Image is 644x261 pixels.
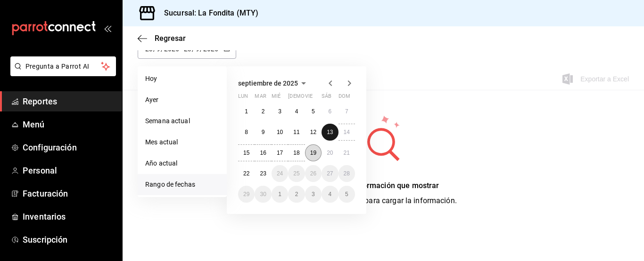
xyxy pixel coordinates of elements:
[255,103,271,120] button: 2 de septiembre de 2025
[305,93,313,103] abbr: viernes
[272,165,288,182] button: 24 de septiembre de 2025
[322,103,338,120] button: 6 de septiembre de 2025
[155,34,186,43] span: Regresar
[238,78,309,89] button: septiembre de 2025
[238,103,255,120] button: 1 de septiembre de 2025
[138,153,227,174] li: Año actual
[238,144,255,161] button: 15 de septiembre de 2025
[288,124,305,141] button: 11 de septiembre de 2025
[312,108,315,115] abbr: 5 de septiembre de 2025
[327,170,333,177] abbr: 27 de septiembre de 2025
[312,191,315,198] abbr: 3 de octubre de 2025
[295,108,298,115] abbr: 4 de septiembre de 2025
[339,165,355,182] button: 28 de septiembre de 2025
[272,103,288,120] button: 3 de septiembre de 2025
[260,150,266,156] abbr: 16 de septiembre de 2025
[157,8,258,19] h3: Sucursal: La Fondita (MTY)
[288,165,305,182] button: 25 de septiembre de 2025
[260,170,266,177] abbr: 23 de septiembre de 2025
[272,186,288,203] button: 1 de octubre de 2025
[310,129,316,135] abbr: 12 de septiembre de 2025
[23,187,115,200] span: Facturación
[23,141,115,154] span: Configuración
[339,144,355,161] button: 21 de septiembre de 2025
[262,108,265,115] abbr: 2 de septiembre de 2025
[345,191,348,198] abbr: 5 de octubre de 2025
[339,124,355,141] button: 14 de septiembre de 2025
[327,150,333,156] abbr: 20 de septiembre de 2025
[138,68,227,89] li: Hoy
[23,118,115,131] span: Menú
[339,186,355,203] button: 5 de octubre de 2025
[288,103,305,120] button: 4 de septiembre de 2025
[255,186,271,203] button: 30 de septiembre de 2025
[344,150,350,156] abbr: 21 de septiembre de 2025
[138,89,227,111] li: Ayer
[288,144,305,161] button: 18 de septiembre de 2025
[305,186,322,203] button: 3 de octubre de 2025
[310,150,316,156] abbr: 19 de septiembre de 2025
[278,191,281,198] abbr: 1 de octubre de 2025
[272,93,281,103] abbr: miércoles
[243,170,249,177] abbr: 22 de septiembre de 2025
[339,93,350,103] abbr: domingo
[243,191,249,198] abbr: 29 de septiembre de 2025
[345,108,348,115] abbr: 7 de septiembre de 2025
[238,93,248,103] abbr: lunes
[238,124,255,141] button: 8 de septiembre de 2025
[272,144,288,161] button: 17 de septiembre de 2025
[277,129,283,135] abbr: 10 de septiembre de 2025
[23,95,115,108] span: Reportes
[138,132,227,153] li: Mes actual
[310,170,316,177] abbr: 26 de septiembre de 2025
[328,191,331,198] abbr: 4 de octubre de 2025
[262,129,265,135] abbr: 9 de septiembre de 2025
[295,191,298,198] abbr: 2 de octubre de 2025
[138,34,186,43] button: Regresar
[23,164,115,177] span: Personal
[344,129,350,135] abbr: 14 de septiembre de 2025
[322,186,338,203] button: 4 de octubre de 2025
[10,56,116,76] button: Pregunta a Parrot AI
[293,129,299,135] abbr: 11 de septiembre de 2025
[245,108,248,115] abbr: 1 de septiembre de 2025
[255,144,271,161] button: 16 de septiembre de 2025
[328,108,331,115] abbr: 6 de septiembre de 2025
[7,68,116,78] a: Pregunta a Parrot AI
[305,165,322,182] button: 26 de septiembre de 2025
[25,62,101,71] span: Pregunta a Parrot AI
[238,186,255,203] button: 29 de septiembre de 2025
[327,129,333,135] abbr: 13 de septiembre de 2025
[322,124,338,141] button: 13 de septiembre de 2025
[138,174,227,195] li: Rango de fechas
[344,170,350,177] abbr: 28 de septiembre de 2025
[277,170,283,177] abbr: 24 de septiembre de 2025
[104,24,111,32] button: open_drawer_menu
[322,93,331,103] abbr: sábado
[272,124,288,141] button: 10 de septiembre de 2025
[243,150,249,156] abbr: 15 de septiembre de 2025
[245,129,248,135] abbr: 8 de septiembre de 2025
[288,186,305,203] button: 2 de octubre de 2025
[23,233,115,246] span: Suscripción
[305,124,322,141] button: 12 de septiembre de 2025
[238,165,255,182] button: 22 de septiembre de 2025
[293,170,299,177] abbr: 25 de septiembre de 2025
[277,150,283,156] abbr: 17 de septiembre de 2025
[339,103,355,120] button: 7 de septiembre de 2025
[238,79,298,87] span: septiembre de 2025
[305,144,322,161] button: 19 de septiembre de 2025
[23,210,115,223] span: Inventarios
[322,144,338,161] button: 20 de septiembre de 2025
[278,108,281,115] abbr: 3 de septiembre de 2025
[305,103,322,120] button: 5 de septiembre de 2025
[288,93,344,103] abbr: jueves
[260,191,266,198] abbr: 30 de septiembre de 2025
[322,165,338,182] button: 27 de septiembre de 2025
[293,150,299,156] abbr: 18 de septiembre de 2025
[138,111,227,132] li: Semana actual
[255,124,271,141] button: 9 de septiembre de 2025
[255,93,266,103] abbr: martes
[255,165,271,182] button: 23 de septiembre de 2025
